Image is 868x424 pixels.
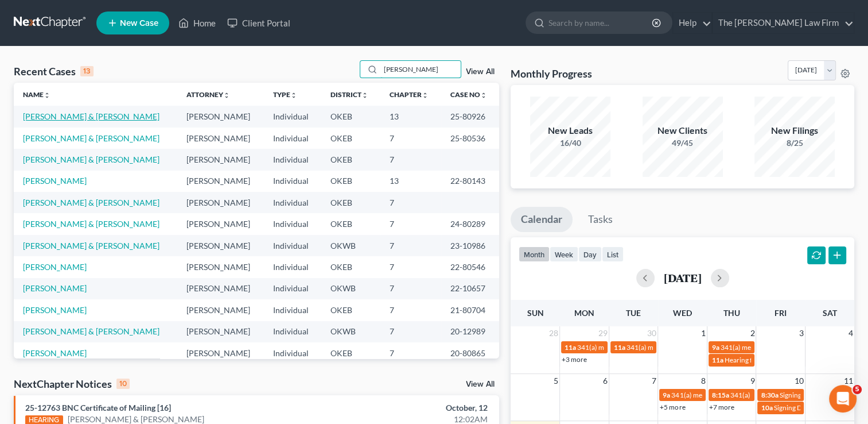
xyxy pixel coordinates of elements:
a: [PERSON_NAME] & [PERSON_NAME] [23,133,159,143]
a: Case Nounfold_more [450,90,487,99]
i: unfold_more [223,92,230,99]
a: [PERSON_NAME] [23,348,87,358]
td: [PERSON_NAME] [177,171,264,192]
span: 341(a) meeting for [PERSON_NAME] & [PERSON_NAME] [671,391,843,399]
button: week [550,246,578,262]
a: Calendar [511,207,573,232]
td: 7 [380,299,441,321]
span: 30 [646,326,657,340]
span: Thu [723,308,740,318]
span: 5 [853,385,862,394]
td: 13 [380,171,441,192]
td: OKEB [321,213,381,234]
td: [PERSON_NAME] [177,128,264,149]
a: Districtunfold_more [330,90,368,99]
button: month [519,246,550,262]
td: [PERSON_NAME] [177,106,264,127]
td: Individual [264,192,321,213]
a: +5 more [660,403,685,411]
a: Tasks [578,207,623,232]
td: 7 [380,128,441,149]
td: 7 [380,342,441,364]
td: OKEB [321,256,381,277]
td: [PERSON_NAME] [177,342,264,364]
div: New Filings [754,124,835,137]
a: [PERSON_NAME] [23,176,87,186]
span: Fri [774,308,787,318]
td: 7 [380,321,441,342]
td: [PERSON_NAME] [177,213,264,234]
a: Home [173,13,221,33]
a: [PERSON_NAME] & [PERSON_NAME] [23,219,159,229]
a: [PERSON_NAME] [23,262,87,272]
td: [PERSON_NAME] [177,321,264,342]
td: OKEB [321,299,381,321]
td: Individual [264,213,321,234]
span: 10 [793,374,805,388]
span: 341(a) meeting for [PERSON_NAME] [721,343,831,352]
div: 49/45 [643,137,723,149]
span: Sat [823,308,837,318]
div: New Leads [530,124,610,137]
a: [PERSON_NAME] & [PERSON_NAME] [23,326,159,336]
td: OKEB [321,128,381,149]
a: Client Portal [221,13,296,33]
span: 28 [548,326,559,340]
span: 7 [651,374,657,388]
td: Individual [264,321,321,342]
td: 13 [380,106,441,127]
span: New Case [120,19,158,28]
span: 341(a) meeting for [PERSON_NAME] [577,343,688,352]
a: Typeunfold_more [273,90,297,99]
a: +3 more [562,355,587,364]
span: Mon [574,308,594,318]
button: day [578,246,602,262]
td: 7 [380,278,441,299]
td: [PERSON_NAME] [177,235,264,256]
td: 22-10657 [441,278,499,299]
td: [PERSON_NAME] [177,278,264,299]
td: 7 [380,192,441,213]
a: Attorneyunfold_more [186,90,230,99]
span: 4 [847,326,854,340]
td: 25-80536 [441,128,499,149]
span: 11a [712,356,723,364]
span: Sun [527,308,544,318]
span: 8 [700,374,707,388]
div: 13 [80,66,94,76]
td: Individual [264,128,321,149]
i: unfold_more [422,92,429,99]
span: 2 [749,326,756,340]
iframe: Intercom live chat [829,385,857,413]
a: [PERSON_NAME] [23,283,87,293]
i: unfold_more [361,92,368,99]
td: Individual [264,299,321,321]
span: 29 [597,326,609,340]
td: 7 [380,235,441,256]
input: Search by name... [548,12,653,33]
i: unfold_more [480,92,487,99]
td: [PERSON_NAME] [177,149,264,170]
a: 25-12763 BNC Certificate of Mailing [16] [25,403,171,413]
td: OKEB [321,171,381,192]
td: OKWB [321,321,381,342]
td: [PERSON_NAME] [177,299,264,321]
a: [PERSON_NAME] & [PERSON_NAME] [23,241,159,250]
h3: Monthly Progress [511,67,592,80]
div: 16/40 [530,137,610,149]
div: 10 [116,379,130,389]
div: October, 12 [341,402,488,414]
a: Nameunfold_more [23,90,50,99]
span: 9a [663,391,670,399]
td: 24-80289 [441,213,499,234]
span: Tue [626,308,641,318]
span: 341(a) meeting for [PERSON_NAME] [626,343,737,352]
a: Chapterunfold_more [390,90,429,99]
td: 23-10986 [441,235,499,256]
td: OKEB [321,342,381,364]
div: New Clients [643,124,723,137]
td: Individual [264,171,321,192]
span: 11 [843,374,854,388]
td: Individual [264,342,321,364]
td: 20-12989 [441,321,499,342]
